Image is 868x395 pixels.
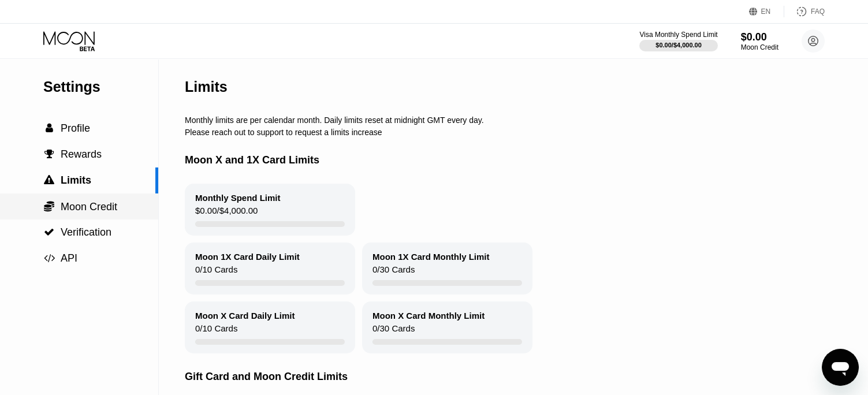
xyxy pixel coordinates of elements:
[44,149,54,159] span: 
[749,6,784,17] div: EN
[639,31,717,39] div: Visa Monthly Spend Limit
[43,227,55,237] div: 
[784,6,825,17] div: FAQ
[372,264,415,280] div: 0 / 30 Cards
[44,200,54,212] span: 
[195,264,237,280] div: 0 / 10 Cards
[61,174,91,186] span: Limits
[43,123,55,133] div: 
[43,253,55,263] div: 
[741,43,778,51] div: Moon Credit
[185,79,228,95] div: Limits
[761,8,771,16] div: EN
[741,31,778,51] div: $0.00Moon Credit
[61,201,117,213] span: Moon Credit
[46,123,53,133] span: 
[655,42,702,49] div: $0.00 / $4,000.00
[639,31,717,51] div: Visa Monthly Spend Limit$0.00/$4,000.00
[43,175,55,185] div: 
[61,122,90,134] span: Profile
[195,206,258,221] div: $0.00 / $4,000.00
[741,31,778,43] div: $0.00
[822,349,859,386] iframe: Button to launch messaging window, conversation in progress
[44,253,55,263] span: 
[195,311,295,321] div: Moon X Card Daily Limit
[43,149,55,159] div: 
[61,226,111,238] span: Verification
[372,252,490,262] div: Moon 1X Card Monthly Limit
[372,311,485,321] div: Moon X Card Monthly Limit
[61,148,102,160] span: Rewards
[372,323,415,339] div: 0 / 30 Cards
[61,252,77,264] span: API
[44,227,54,237] span: 
[195,193,281,203] div: Monthly Spend Limit
[195,323,237,339] div: 0 / 10 Cards
[44,175,54,185] span: 
[811,8,825,16] div: FAQ
[43,79,158,95] div: Settings
[195,252,300,262] div: Moon 1X Card Daily Limit
[43,200,55,212] div: 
